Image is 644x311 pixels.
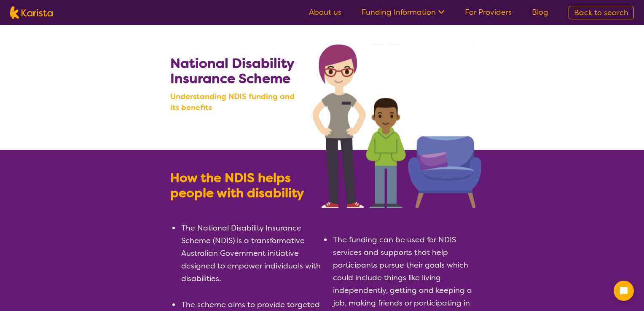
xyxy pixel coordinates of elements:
img: Karista logo [10,6,53,19]
li: The National Disability Insurance Scheme (NDIS) is a transformative Australian Government initiat... [180,222,322,285]
b: National Disability Insurance Scheme [170,54,294,87]
a: About us [309,7,341,17]
a: Funding Information [362,7,445,17]
a: Back to search [569,6,634,19]
span: Back to search [574,8,628,18]
img: Search NDIS services with Karista [313,44,481,208]
b: Understanding NDIS funding and its benefits [170,91,305,113]
a: Blog [532,7,548,17]
b: How the NDIS helps people with disability [170,169,304,201]
a: For Providers [465,7,512,17]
